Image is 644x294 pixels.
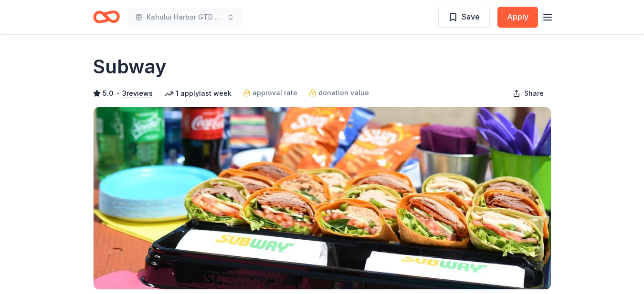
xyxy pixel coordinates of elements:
button: Kahului Harbor GTD cleanup [127,8,242,27]
img: Image for Subway [94,107,551,289]
span: approval rate [253,87,297,99]
span: • [116,90,119,97]
button: Apply [497,7,538,28]
a: donation value [309,87,369,99]
span: Kahului Harbor GTD cleanup [147,11,223,23]
button: 3reviews [122,88,153,99]
span: donation value [318,87,369,99]
span: Save [462,10,480,23]
a: Home [93,6,120,28]
span: Share [524,88,544,99]
h1: Subway [93,53,167,80]
button: Share [505,84,551,103]
div: 1 apply last week [164,88,232,99]
span: 5.0 [103,88,114,99]
button: Save [438,7,490,28]
a: approval rate [243,87,297,99]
